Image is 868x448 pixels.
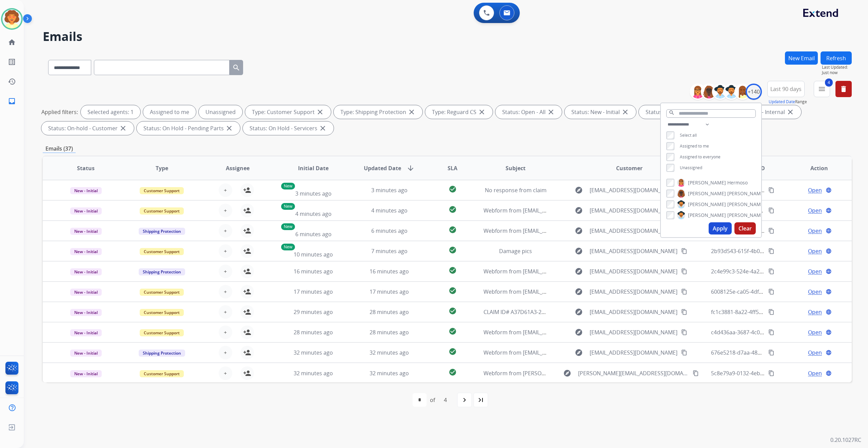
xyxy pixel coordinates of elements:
mat-icon: person_add [243,308,251,316]
mat-icon: close [319,124,327,132]
span: Shipping Protection [139,268,185,275]
span: 6008125e-ca05-4df5-9394-8ccc7f2ac07c [711,288,811,295]
span: Open [808,369,822,377]
span: 4 minutes ago [295,210,332,218]
span: New - Initial [70,329,102,336]
span: Webform from [EMAIL_ADDRESS][DOMAIN_NAME] on [DATE] [484,288,637,295]
mat-icon: close [225,124,233,132]
mat-icon: content_copy [768,309,774,315]
span: SLA [448,164,457,172]
mat-icon: navigate_next [460,396,469,404]
button: + [219,285,232,298]
mat-icon: content_copy [681,248,687,254]
mat-icon: explore [563,369,571,377]
mat-icon: explore [575,267,583,275]
span: [PERSON_NAME] [727,212,765,219]
div: Type: Customer Support [245,105,331,119]
p: Applied filters: [41,108,78,116]
span: 4 minutes ago [371,207,408,214]
mat-icon: close [408,108,416,116]
div: Assigned to me [143,105,196,119]
mat-icon: check_circle [449,266,457,274]
mat-icon: person_add [243,288,251,296]
span: 4 [825,79,833,87]
mat-icon: check_circle [449,185,457,193]
span: [EMAIL_ADDRESS][DOMAIN_NAME] [590,349,677,357]
button: New Email [785,51,818,65]
span: Webform from [EMAIL_ADDRESS][DOMAIN_NAME] on [DATE] [484,349,637,356]
p: 0.20.1027RC [830,436,861,444]
mat-icon: last_page [477,396,485,404]
button: + [219,183,232,197]
mat-icon: content_copy [768,370,774,376]
span: Customer Support [140,289,184,296]
mat-icon: content_copy [768,289,774,295]
span: Status [77,164,95,172]
span: 2b93d543-615f-4b04-9e8b-bcddcd387eca [711,247,816,255]
span: Open [808,267,822,275]
span: + [224,227,227,235]
span: Webform from [PERSON_NAME][EMAIL_ADDRESS][DOMAIN_NAME] on [DATE] [484,369,679,377]
button: Clear [734,222,756,234]
span: Unassigned [680,165,702,171]
div: Type: Shipping Protection [334,105,422,119]
span: New - Initial [70,309,102,316]
mat-icon: language [826,329,832,335]
span: Updated Date [364,164,401,172]
span: 32 minutes ago [370,349,409,356]
span: New - Initial [70,268,102,275]
span: [EMAIL_ADDRESS][DOMAIN_NAME] [590,247,677,255]
mat-icon: list_alt [8,58,16,66]
mat-icon: content_copy [681,329,687,335]
mat-icon: content_copy [768,329,774,335]
mat-icon: explore [575,328,583,336]
mat-icon: person_add [243,227,251,235]
span: 28 minutes ago [294,329,333,336]
span: Open [808,247,822,255]
mat-icon: person_add [243,349,251,357]
p: New [281,183,295,189]
span: Open [808,186,822,194]
button: + [219,224,232,238]
span: New - Initial [70,187,102,194]
div: Status: On Hold - Pending Parts [137,121,240,135]
mat-icon: content_copy [768,207,774,214]
mat-icon: close [621,108,629,116]
span: 32 minutes ago [370,369,409,377]
span: [PERSON_NAME] [688,201,726,208]
span: Webform from [EMAIL_ADDRESS][DOMAIN_NAME] on [DATE] [484,268,637,275]
mat-icon: content_copy [768,268,774,274]
span: + [224,267,227,275]
span: + [224,328,227,336]
span: [PERSON_NAME] [688,179,726,186]
span: Just now [822,70,852,75]
mat-icon: explore [575,288,583,296]
span: + [224,349,227,357]
span: 17 minutes ago [294,288,333,295]
mat-icon: search [669,110,675,116]
mat-icon: arrow_downward [407,164,415,172]
button: 4 [814,81,830,97]
span: 5c8e79a9-0132-4eba-95ac-bc9118b61883 [711,369,815,377]
mat-icon: explore [575,186,583,194]
button: + [219,366,232,380]
mat-icon: check_circle [449,307,457,315]
mat-icon: language [826,309,832,315]
mat-icon: language [826,268,832,274]
span: [PERSON_NAME] [688,190,726,197]
span: New - Initial [70,289,102,296]
span: Customer [616,164,643,172]
span: Last 90 days [770,88,802,90]
mat-icon: check_circle [449,226,457,234]
span: + [224,288,227,296]
span: Hermoso [727,179,748,186]
mat-icon: content_copy [681,350,687,356]
mat-icon: language [826,350,832,356]
span: Open [808,349,822,357]
span: New - Initial [70,207,102,215]
mat-icon: check_circle [449,246,457,254]
div: Status: On Hold - Servicers [243,121,334,135]
mat-icon: explore [575,227,583,235]
mat-icon: delete [840,85,848,93]
span: Customer Support [140,329,184,336]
